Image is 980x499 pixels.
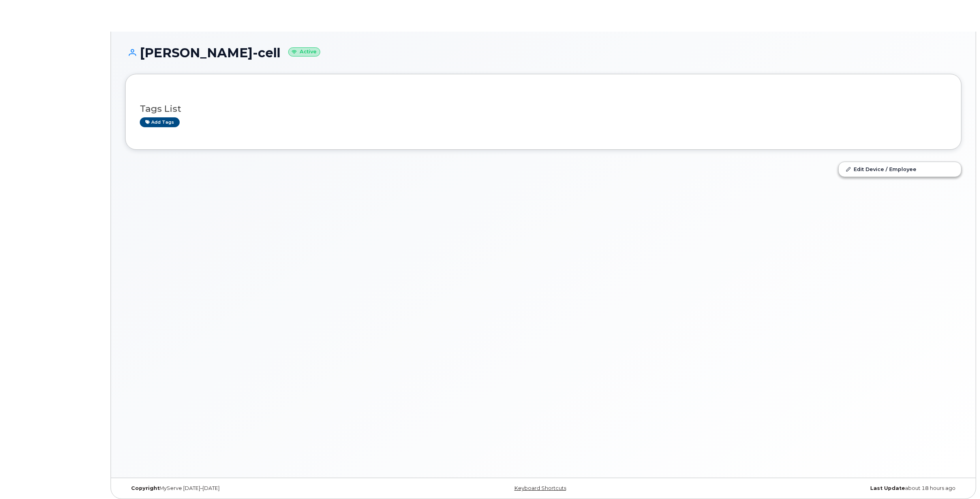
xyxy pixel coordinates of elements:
[140,117,180,127] a: Add tags
[125,46,961,60] h1: [PERSON_NAME]-cell
[514,485,566,491] a: Keyboard Shortcuts
[140,104,947,114] h3: Tags List
[288,47,320,56] small: Active
[125,485,404,491] div: MyServe [DATE]–[DATE]
[870,485,905,491] strong: Last Update
[683,485,961,491] div: about 18 hours ago
[839,162,961,176] a: Edit Device / Employee
[131,485,160,491] strong: Copyright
